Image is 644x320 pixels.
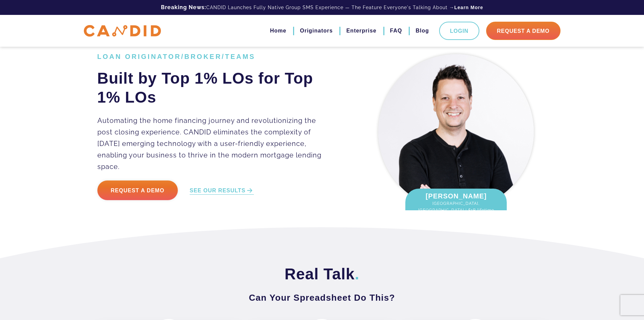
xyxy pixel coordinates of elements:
[415,25,429,37] a: Blog
[270,25,286,37] a: Home
[346,25,376,37] a: Enterprise
[486,22,560,40] a: Request A Demo
[355,265,359,283] span: .
[97,180,178,200] a: Request a Demo
[412,200,500,220] span: [GEOGRAPHIC_DATA], [GEOGRAPHIC_DATA] | $1B lifetime fundings
[84,25,161,37] img: CANDID APP
[97,115,332,172] p: Automating the home financing journey and revolutionizing the post closing experience. CANDID eli...
[161,4,206,10] b: Breaking News:
[97,52,332,61] h1: LOAN ORIGINATOR/BROKER/TEAMS
[300,25,333,37] a: Originators
[97,69,332,107] h2: Built by Top 1% LOs for Top 1% LOs
[439,22,479,40] a: Login
[454,4,483,11] a: Learn More
[97,264,547,283] h2: Real Talk
[405,189,507,224] div: [PERSON_NAME]
[97,292,547,304] h3: Can Your Spreadsheet Do This?
[190,187,254,195] a: SEE OUR RESULTS
[390,25,402,37] a: FAQ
